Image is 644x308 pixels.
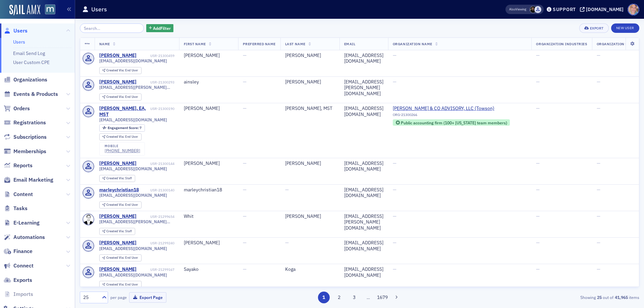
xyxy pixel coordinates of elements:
strong: 41,965 [613,294,629,300]
a: [PERSON_NAME] [99,161,137,167]
a: View Homepage [40,4,55,16]
span: Created Via : [106,95,125,99]
span: Subscriptions [13,133,47,141]
a: Content [4,191,33,198]
span: First Name [184,42,206,46]
span: — [597,79,600,85]
a: New User [611,23,639,33]
div: [PERSON_NAME] [99,53,137,59]
div: [EMAIL_ADDRESS][DOMAIN_NAME] [344,53,383,64]
div: USR-21300140 [140,188,174,192]
span: — [536,52,540,58]
span: — [243,187,247,193]
div: Created Via: Staff [99,175,135,182]
div: ainsley [184,79,233,85]
a: Tasks [4,205,28,212]
span: Add Filter [153,25,171,31]
div: [PERSON_NAME] [285,213,335,220]
div: Created Via: Staff [99,228,135,235]
button: 1 [318,292,330,303]
div: End User [106,135,138,139]
a: E-Learning [4,219,40,227]
a: Subscriptions [4,133,47,141]
button: AddFilter [146,24,174,33]
a: User Custom CPE [13,59,50,65]
h1: Users [91,5,107,13]
span: Created Via : [106,68,125,72]
span: — [536,213,540,219]
a: [PERSON_NAME] [99,79,137,85]
div: USR-21300190 [150,107,174,111]
a: marleychristian18 [99,187,139,193]
div: USR-21299240 [138,241,174,245]
div: [EMAIL_ADDRESS][DOMAIN_NAME] [344,240,383,252]
div: Whit [184,213,233,220]
div: [PERSON_NAME] [285,53,335,59]
div: Created Via: End User [99,254,142,261]
span: — [243,160,247,166]
div: [PERSON_NAME] [285,161,335,167]
div: Also [509,7,516,11]
button: [DOMAIN_NAME] [580,7,626,12]
div: End User [106,283,138,287]
div: Public accounting firm (100+ Maryland team members) [393,119,510,126]
a: Email Send Log [13,50,45,56]
span: Organization Name [393,42,432,46]
div: [PERSON_NAME] [99,213,137,220]
input: Search… [80,23,144,33]
button: Export Page [129,292,166,303]
span: Exports [13,276,32,284]
div: End User [106,203,138,207]
span: — [597,52,600,58]
span: [EMAIL_ADDRESS][DOMAIN_NAME] [99,246,167,251]
span: Imports [13,291,33,298]
a: Organizations [4,76,47,83]
div: Created Via: End User [99,201,142,208]
button: 2 [333,292,345,303]
div: Showing out of items [458,294,639,300]
a: SailAMX [9,5,40,15]
button: 3 [348,292,360,303]
div: Engagement Score: 7 [99,124,145,132]
a: Users [4,27,28,35]
div: Created Via: End User [99,281,142,288]
div: [PERSON_NAME], MST [285,106,335,112]
div: [EMAIL_ADDRESS][PERSON_NAME][DOMAIN_NAME] [344,213,383,231]
a: Reports [4,162,33,169]
div: End User [106,256,138,260]
span: Created Via : [106,134,125,139]
span: [EMAIL_ADDRESS][PERSON_NAME][DOMAIN_NAME] [99,85,174,90]
img: SailAMX [45,4,55,15]
span: — [393,187,396,193]
div: [EMAIL_ADDRESS][DOMAIN_NAME] [344,187,383,199]
span: — [243,213,247,219]
span: Created Via : [106,255,125,260]
span: Organization Services [597,42,643,46]
a: Imports [4,291,33,298]
a: [PERSON_NAME] [99,266,137,272]
div: Staff [106,177,132,180]
div: Export [590,26,604,30]
span: Organizations [13,76,47,83]
span: Organization Industries [536,42,587,46]
div: Public accounting firm (100+ [US_STATE] team members) [401,121,507,125]
a: Events & Products [4,90,58,98]
a: Memberships [4,148,46,155]
span: Created Via : [106,202,125,207]
a: [PERSON_NAME] & CO ADVISORY, LLC (Towson) [393,106,510,112]
span: — [243,52,247,58]
div: Sayako [184,266,233,272]
span: — [536,105,540,111]
span: Name [99,42,110,46]
span: Content [13,191,33,198]
div: End User [106,95,138,99]
div: USR-21300293 [138,80,174,84]
span: Viewing [509,7,526,12]
span: — [393,160,396,166]
span: Created Via : [106,282,125,287]
span: Justin Chase [534,6,541,13]
a: Finance [4,248,33,255]
div: USR-21299167 [138,267,174,272]
div: [PERSON_NAME] [184,161,233,167]
span: [EMAIL_ADDRESS][DOMAIN_NAME] [99,193,167,198]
